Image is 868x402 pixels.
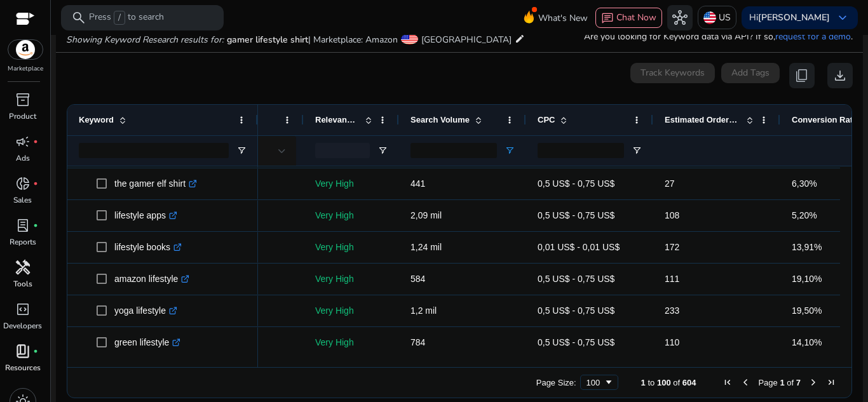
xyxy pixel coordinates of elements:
[538,143,624,158] input: CPC Filter Input
[79,115,114,124] span: Keyword
[787,378,794,387] span: of
[410,274,425,284] span: 584
[315,298,388,324] p: Very High
[665,115,741,124] span: Estimated Orders/Month
[749,13,830,22] p: Hi
[792,242,822,252] span: 13,91%
[538,337,614,347] span: 0,5 US$ - 0,75 US$
[808,377,818,387] div: Next Page
[616,11,656,23] span: Chat Now
[236,145,247,156] button: Open Filter Menu
[410,143,497,158] input: Search Volume Filter Input
[33,223,38,228] span: fiber_manual_record
[792,337,822,347] span: 14,10%
[16,152,30,164] p: Ads
[792,274,822,284] span: 19,10%
[66,34,224,46] i: Showing Keyword Research results for:
[13,278,32,290] p: Tools
[410,242,442,252] span: 1,24 mil
[538,178,614,189] span: 0,5 US$ - 0,75 US$
[505,145,515,156] button: Open Filter Menu
[792,115,857,124] span: Conversion Rate
[665,337,679,347] span: 110
[796,378,801,387] span: 7
[15,134,31,149] span: campaign
[3,320,42,332] p: Developers
[536,378,576,387] div: Page Size:
[665,242,679,252] span: 172
[15,302,31,317] span: code_blocks
[315,115,360,124] span: Relevance Score
[792,305,822,316] span: 19,50%
[315,234,388,260] p: Very High
[8,40,43,59] img: amazon.svg
[33,181,38,186] span: fiber_manual_record
[114,171,197,197] p: the gamer elf shirt
[410,178,425,189] span: 441
[641,378,646,387] span: 1
[719,6,731,29] p: US
[377,145,388,156] button: Open Filter Menu
[827,63,853,88] button: download
[758,378,777,387] span: Page
[114,266,189,292] p: amazon lifestyle
[657,378,671,387] span: 100
[740,377,750,387] div: Previous Page
[703,11,716,24] img: us.svg
[13,194,32,206] p: Sales
[665,178,675,189] span: 27
[792,210,817,220] span: 5,20%
[10,236,36,248] p: Reports
[114,330,180,356] p: green lifestyle
[410,115,470,124] span: Search Volume
[15,218,31,233] span: lab_profile
[538,115,555,124] span: CPC
[315,266,388,292] p: Very High
[672,10,688,25] span: hub
[792,178,817,189] span: 6,30%
[595,8,662,28] button: chatChat Now
[835,10,850,25] span: keyboard_arrow_down
[673,378,680,387] span: of
[515,31,525,46] mat-icon: edit
[227,34,308,46] span: gamer lifestyle shirt
[587,378,604,387] div: 100
[665,210,679,220] span: 108
[665,274,679,284] span: 111
[315,171,388,197] p: Very High
[15,176,31,191] span: donut_small
[538,274,614,284] span: 0,5 US$ - 0,75 US$
[410,210,442,220] span: 2,09 mil
[682,378,696,387] span: 604
[538,242,620,252] span: 0,01 US$ - 0,01 US$
[114,298,177,324] p: yoga lifestyle
[665,305,679,316] span: 233
[33,349,38,354] span: fiber_manual_record
[832,68,848,83] span: download
[15,260,31,275] span: handyman
[722,377,733,387] div: First Page
[538,305,614,316] span: 0,5 US$ - 0,75 US$
[114,203,177,229] p: lifestyle apps
[780,378,784,387] span: 1
[538,210,614,220] span: 0,5 US$ - 0,75 US$
[71,10,86,25] span: search
[15,344,31,359] span: book_4
[410,337,425,347] span: 784
[79,143,229,158] input: Keyword Filter Input
[410,305,437,316] span: 1,2 mil
[5,362,41,373] p: Resources
[89,11,164,25] p: Press to search
[538,7,588,29] span: What's New
[114,234,182,260] p: lifestyle books
[421,34,512,46] span: [GEOGRAPHIC_DATA]
[632,145,642,156] button: Open Filter Menu
[315,330,388,356] p: Very High
[114,11,125,25] span: /
[667,5,693,30] button: hub
[308,34,398,46] span: | Marketplace: Amazon
[15,92,31,107] span: inventory_2
[580,375,618,390] div: Page Size
[315,203,388,229] p: Very High
[601,12,614,25] span: chat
